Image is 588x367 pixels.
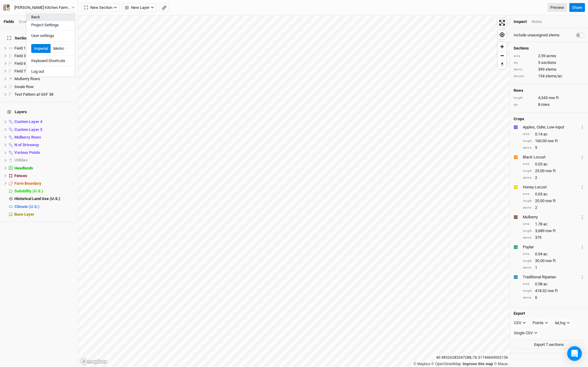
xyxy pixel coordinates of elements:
[523,259,532,263] div: length
[541,102,550,107] span: rows
[523,274,579,280] div: Traditional Riparian
[514,67,535,72] div: stems
[523,221,584,227] div: 1.78
[580,154,584,161] button: Crop Usage
[494,362,508,366] a: Maxar
[514,340,584,349] button: Export 7 sections
[14,76,74,81] div: Mulberry Rows
[523,191,584,197] div: 0.03
[511,318,529,328] button: CSV
[523,282,532,286] div: area
[14,46,26,50] span: Field 1
[523,198,584,204] div: 20.00
[14,212,34,217] span: Base Layer
[14,166,33,170] span: Headlands
[523,295,532,300] div: stems
[14,173,27,178] span: Fences
[545,67,556,72] span: stems
[523,132,584,137] div: 0.14
[14,135,74,140] div: Mulberry Rows
[14,212,74,217] div: Base Layer
[545,73,562,79] span: stems/ac
[514,19,527,24] div: Inspect
[498,51,507,60] button: Zoom out
[26,32,75,40] button: User settings
[523,138,584,144] div: 160.00
[523,288,584,294] div: 418.32
[14,143,39,147] span: N of Driveway
[580,243,584,250] button: Crop Usage
[19,19,38,24] div: Economics
[523,244,579,250] div: Poplar
[523,192,532,196] div: area
[432,362,461,366] a: OpenStreetMap
[14,92,74,97] div: Test Pattern at GKF 38
[523,169,532,173] div: length
[543,191,548,197] span: ac
[511,328,540,338] button: Single CSV
[14,196,74,201] div: Historical Land Use (U.S.)
[514,320,521,326] div: CSV
[514,32,560,38] label: Include unassigned stems
[14,54,74,58] div: Field 3
[523,139,532,143] div: length
[530,318,551,328] button: Points
[14,5,71,11] div: Greene Kitchen Farm Poultry SilvoPasture
[498,42,507,51] button: Zoom in
[543,251,548,257] span: ac
[532,19,542,24] div: Notes
[548,95,559,101] span: row ft
[413,362,430,366] a: Mapbox
[122,3,157,12] button: New Layer
[523,146,532,150] div: stems
[125,5,149,11] span: New Layer
[580,183,584,191] button: Crop Usage
[14,92,53,97] span: Test Pattern at GKF 38
[14,119,42,124] span: Custom Layer 4
[14,181,74,186] div: Farm Boundary
[498,30,507,39] span: Find my location
[14,150,74,155] div: Various Points
[523,205,584,210] div: 2
[523,161,584,167] div: 0.03
[14,5,71,11] div: [PERSON_NAME] Kitchen Farm Poultry SilvoPasture
[523,214,579,220] div: Mulberry
[463,362,493,366] a: Improve this map
[523,132,532,136] div: area
[14,54,26,58] span: Field 3
[435,354,510,361] div: 40.98526282047288 , -76.51744669002156
[14,143,74,147] div: N of Driveway
[514,54,535,58] div: area
[523,175,584,180] div: 2
[523,176,532,180] div: stems
[14,69,74,74] div: Field 7
[514,73,584,79] div: 154
[14,119,74,124] div: Custom Layer 4
[159,3,169,12] button: Shortcut: M
[523,124,579,130] div: Apples, Cider, Low-input
[523,252,532,256] div: area
[514,96,535,100] div: length
[14,204,40,209] span: Climate (U.S.)
[498,18,507,27] button: Enter fullscreen
[523,184,579,190] div: Honey Locust
[14,173,74,178] div: Fences
[14,181,41,186] span: Farm Boundary
[14,150,40,155] span: Various Points
[26,57,75,65] button: Keyboard Shortcuts
[543,221,548,227] span: ac
[14,61,74,66] div: Field 6
[26,13,75,21] button: Back
[14,127,74,132] div: Custom Layer 5
[14,189,74,194] div: Suitability (U.S.)
[523,235,584,240] div: 379
[81,3,120,12] button: New Section
[498,60,507,69] button: Reset bearing to north
[14,61,26,66] span: Field 6
[14,84,74,89] div: Swale Row
[523,222,532,226] div: area
[14,135,41,139] span: Mulberry Rows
